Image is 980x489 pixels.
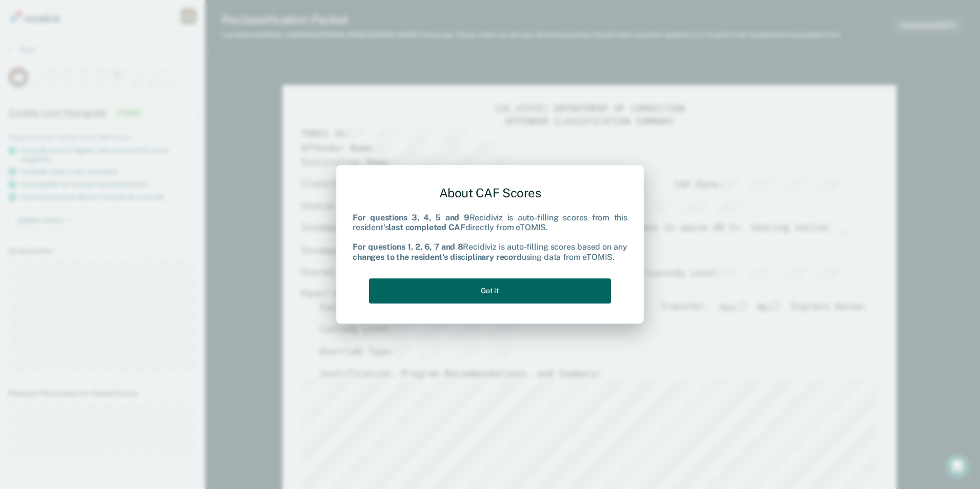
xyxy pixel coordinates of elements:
div: Recidiviz is auto-filling scores from this resident's directly from eTOMIS. Recidiviz is auto-fil... [353,213,627,262]
button: Got it [369,278,611,303]
b: For questions 3, 4, 5 and 9 [353,213,469,222]
b: changes to the resident's disciplinary record [353,252,522,262]
div: About CAF Scores [353,177,627,209]
b: last completed CAF [389,222,465,232]
b: For questions 1, 2, 6, 7 and 8 [353,242,463,252]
